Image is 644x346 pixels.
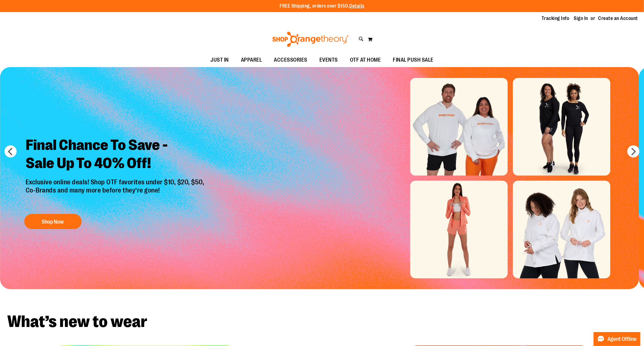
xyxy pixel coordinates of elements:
[344,53,387,67] a: OTF AT HOME
[274,53,307,67] span: ACCESSORIES
[7,313,637,330] h2: What’s new to wear
[24,214,82,229] button: Shop Now
[241,53,262,67] span: APPAREL
[204,53,235,67] a: JUST IN
[271,32,350,47] img: Shop Orangetheory
[235,53,268,67] a: APPAREL
[393,53,434,67] span: FINAL PUSH SALE
[5,145,17,157] button: prev
[607,336,636,342] span: Agent Offline
[387,53,440,67] a: FINAL PUSH SALE
[594,332,640,346] button: Agent Offline
[268,53,313,67] a: ACCESSORIES
[313,53,344,67] a: EVENTS
[574,15,588,22] a: Sign In
[319,53,338,67] span: EVENTS
[350,53,381,67] span: OTF AT HOME
[210,53,229,67] span: JUST IN
[349,3,364,9] a: Details
[21,132,210,232] a: Final Chance To Save -Sale Up To 40% Off! Exclusive online deals! Shop OTF favorites under $10, $...
[627,145,639,157] button: next
[280,3,364,10] p: FREE Shipping, orders over $150.
[542,15,569,22] a: Tracking Info
[21,179,210,208] p: Exclusive online deals! Shop OTF favorites under $10, $20, $50, Co-Brands and many more before th...
[21,132,210,179] h2: Final Chance To Save - Sale Up To 40% Off!
[598,15,638,22] a: Create an Account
